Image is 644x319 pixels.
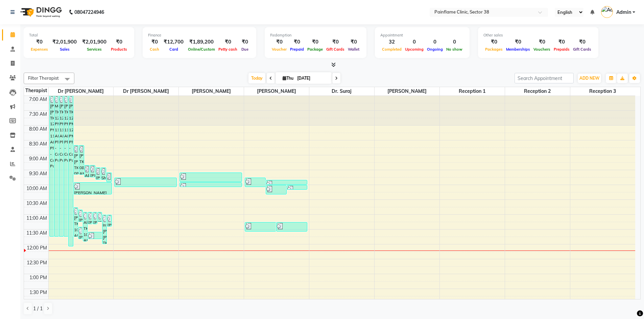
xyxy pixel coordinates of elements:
span: No show [445,47,464,52]
span: Dr. Suraj [309,87,374,96]
b: 08047224946 [74,3,104,22]
img: Admin [601,6,613,18]
div: 7:00 AM [28,96,48,103]
div: [PERSON_NAME], TK20, 11:00 AM-11:25 AM, Full Body [MEDICAL_DATA] alignment,X-rays [107,215,111,226]
div: [PERSON_NAME], TK08, 09:35 AM-09:55 AM, General [MEDICAL_DATA] alignment,X-rays [180,173,242,182]
span: Prepaids [552,47,571,52]
div: 1:30 PM [28,289,48,296]
div: [PERSON_NAME], TK22, 11:15 AM-11:35 AM, General [MEDICAL_DATA] alignment,X-rays [245,222,276,231]
span: Dr [PERSON_NAME] [114,87,178,96]
div: ₹0 [239,38,251,46]
span: ADD NEW [579,76,599,81]
div: 10:30 AM [25,200,48,207]
div: 8:30 AM [28,140,48,148]
div: [PERSON_NAME], TK15, 10:00 AM-10:20 AM, General [MEDICAL_DATA] alignment,X-rays [266,185,286,194]
div: 12:30 PM [25,259,48,266]
div: Mamta, TK25, 124:0 PM-11:45 AM, Physiotherapy - Complete Package [54,96,58,236]
div: [PERSON_NAME], TK29, 11:35 AM-11:50 AM, Full Body [MEDICAL_DATA] alignment [88,232,102,239]
span: Filter Therapist [28,75,59,81]
div: 12:00 PM [25,244,48,251]
div: 9:00 AM [28,155,48,162]
div: ₹0 [109,38,129,46]
div: ₹0 [288,38,306,46]
span: Dr [PERSON_NAME] [49,87,114,96]
span: Products [109,47,129,52]
div: [PERSON_NAME], TK13, 10:00 AM-10:10 AM, General [MEDICAL_DATA] alignment [287,185,307,189]
span: Admin [616,9,631,16]
div: [PERSON_NAME], TK02, 08:40 AM-09:40 AM, Physiotherapy - Physiotherapy [79,145,84,174]
span: Upcoming [403,47,425,52]
div: 1:00 PM [28,274,48,281]
div: ₹2,01,900 [79,38,109,46]
div: [PERSON_NAME], TK10, 09:55 AM-10:05 AM, X-rays [180,183,242,187]
span: Online/Custom [186,47,217,52]
span: Thu [281,76,295,81]
div: Other sales [483,32,593,38]
div: ₹0 [483,38,504,46]
span: Completed [380,47,403,52]
span: [PERSON_NAME] [179,87,244,96]
div: [PERSON_NAME] [PERSON_NAME], TK01, 08:40 AM-09:40 AM, Physiotherapy - Physiotherapy [74,145,78,174]
span: Memberships [504,47,532,52]
span: Expenses [29,47,50,52]
div: ₹0 [306,38,325,46]
div: [PERSON_NAME] [PERSON_NAME], TK06, 09:25 AM-09:50 AM, Full Body [MEDICAL_DATA] alignment,X-rays [96,168,100,179]
div: 11:30 AM [25,230,48,237]
div: 10:00 AM [25,185,48,192]
div: [PERSON_NAME] [PERSON_NAME], TK14, 09:55 AM-10:20 AM, Full Body [MEDICAL_DATA] alignment,X-rays [74,183,112,194]
div: ₹2,01,900 [50,38,79,46]
div: [PERSON_NAME], TK03, 09:20 AM-09:45 AM, Full Body [MEDICAL_DATA] alignment,X-rays [90,165,95,177]
div: [PERSON_NAME], TK09, 09:50 AM-10:00 AM, X-rays [266,180,307,184]
span: Due [240,47,250,52]
div: [PERSON_NAME], TK27, 10:45 AM-11:45 AM, Physiotherapy - Physiotherapy [74,208,78,236]
span: Cash [148,47,161,52]
div: Finance [148,32,251,38]
div: [PERSON_NAME], TK18, 10:55 AM-11:20 AM, Full Body [MEDICAL_DATA] alignment,X-rays [88,212,92,224]
div: Intazar [PERSON_NAME] [PERSON_NAME], TK31, 11:00 AM-12:00 PM, Physiotherapy - Physiotherapy [102,215,106,244]
div: ₹0 [346,38,361,46]
div: 32 [380,38,403,46]
span: 1 / 1 [33,305,43,312]
div: [PERSON_NAME], TK21, 11:15 AM-11:35 AM, General [MEDICAL_DATA] alignment,X-rays [277,222,307,231]
div: [PERSON_NAME] [PERSON_NAME], TK23, 124:0 PM-11:45 AM, Physiotherapy - Complete Package [50,96,54,236]
div: ₹1,89,200 [186,38,217,46]
div: Appointment [380,32,464,38]
span: [PERSON_NAME] [375,87,439,96]
div: [PERSON_NAME], TK11, 09:45 AM-10:05 AM, General [MEDICAL_DATA] alignment,X-rays [245,178,265,187]
div: ₹0 [270,38,288,46]
div: [PERSON_NAME], TK32, 123:0 PM-12:05 PM, Physiotherapy - Complete Package [69,96,73,246]
div: [PERSON_NAME], TK12, 09:45 AM-10:05 AM, General [MEDICAL_DATA] alignment,X-rays [115,178,176,187]
div: ₹0 [532,38,552,46]
span: Gift Cards [571,47,593,52]
div: 7:30 AM [28,111,48,118]
span: Prepaid [288,47,306,52]
div: [PERSON_NAME], TK07, 09:35 AM-09:55 AM, General [MEDICAL_DATA] alignment,X-rays [106,173,111,182]
span: Ongoing [425,47,445,52]
span: Voucher [270,47,288,52]
div: ₹0 [325,38,346,46]
div: 0 [425,38,445,46]
span: Vouchers [532,47,552,52]
div: Abhishek, TK30, 10:55 AM-11:55 AM, Physiotherapy - Physiotherapy [83,212,87,241]
div: ₹12,700 [161,38,186,46]
div: ₹0 [217,38,239,46]
input: 2025-09-04 [295,73,329,83]
div: Shubbender Tripathi, TK05, 09:25 AM-09:50 AM, Full Body [MEDICAL_DATA] alignment,X-rays [101,168,106,179]
span: Reception 2 [505,87,570,96]
div: ₹0 [504,38,532,46]
span: Today [248,73,265,83]
div: ₹0 [148,38,161,46]
span: Services [85,47,103,52]
div: Therapist [24,87,48,94]
span: Petty cash [217,47,239,52]
div: 9:30 AM [28,170,48,177]
div: [PERSON_NAME], TK28, 11:25 AM-11:50 AM, Full Body [MEDICAL_DATA] alignment,X-rays [78,227,82,239]
span: Package [306,47,325,52]
span: [PERSON_NAME] [244,87,309,96]
span: Gift Cards [325,47,346,52]
div: 8:00 AM [28,126,48,133]
span: Reception 1 [440,87,505,96]
div: Abhishek, TK04, 09:20 AM-09:45 AM, Full Body [MEDICAL_DATA] alignment,X-rays [85,165,89,177]
input: Search Appointment [515,73,574,83]
span: Sales [58,47,71,52]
